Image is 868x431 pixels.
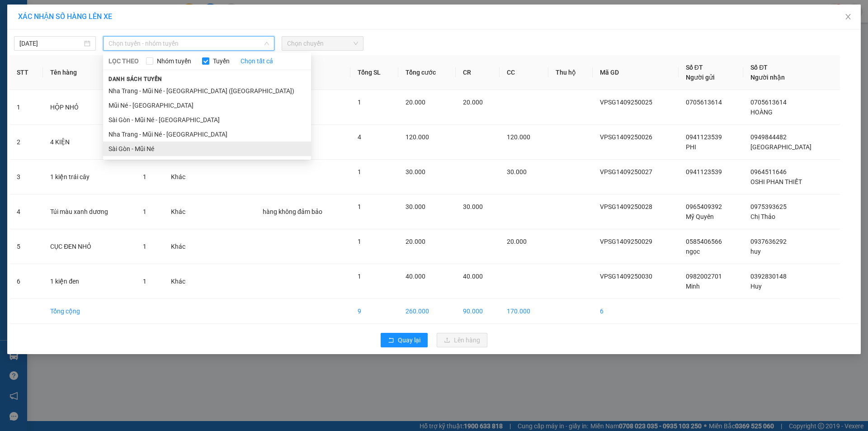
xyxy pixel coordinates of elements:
span: 0975393625 [750,203,787,210]
td: 1 kiện trái cây [43,160,136,194]
td: HỘP NHỎ [43,90,136,125]
span: 0941123539 [686,168,722,175]
span: 0392830148 [750,273,787,280]
span: OSHI PHAN THIẾT [750,178,802,185]
div: VP [PERSON_NAME] [8,8,80,29]
a: Chọn tất cả [241,56,273,66]
li: Nha Trang - Mũi Né - [GEOGRAPHIC_DATA] [103,127,311,142]
span: 40.000 [406,273,425,280]
td: 4 KIỆN [43,125,136,160]
span: VPSG1409250025 [600,99,652,106]
span: 20.000 [463,99,483,106]
span: ngọc [686,248,700,255]
span: 0965409392 [686,203,722,210]
span: 0949844482 [750,133,787,141]
div: Chị Thảo [86,29,159,40]
span: 30.000 [406,168,425,175]
span: [GEOGRAPHIC_DATA] [750,143,811,151]
td: 6 [9,264,43,299]
span: 1 [143,243,146,250]
th: Tổng SL [350,55,398,90]
th: STT [9,55,43,90]
th: Thu hộ [548,55,593,90]
span: 30.000 [406,203,425,210]
span: Người nhận [750,74,785,81]
td: 90.000 [456,299,500,324]
span: 0937636292 [750,238,787,245]
span: 20.000 [507,238,527,245]
span: Chọn chuyến [287,37,358,50]
span: Tuyến [209,56,233,66]
span: 1 [143,173,146,180]
span: huy [750,248,761,255]
span: Gửi: [8,9,22,18]
span: 0705613614 [750,99,787,106]
span: 1 [358,168,361,175]
span: XÁC NHẬN SỐ HÀNG LÊN XE [18,12,112,21]
th: Mã GD [593,55,678,90]
td: Tổng cộng [43,299,136,324]
span: Chọn tuyến - nhóm tuyến [108,37,269,50]
span: 4 [358,133,361,141]
span: down [264,41,269,46]
span: Mỹ Quyên [686,213,714,220]
th: Tên hàng [43,55,136,90]
span: 1 [358,273,361,280]
td: Khác [164,194,201,229]
span: Số ĐT [686,64,703,71]
th: CC [500,55,548,90]
span: CR : [7,59,21,69]
td: 9 [350,299,398,324]
td: 5 [9,229,43,264]
td: Khác [164,229,201,264]
div: Mỹ Quyên [8,29,80,40]
td: 260.000 [398,299,456,324]
td: Khác [164,264,201,299]
span: Quay lại [398,335,420,345]
td: 2 [9,125,43,160]
td: CỤC ĐEN NHỎ [43,229,136,264]
span: 1 [358,99,361,106]
span: 1 [358,203,361,210]
td: Túi màu xanh dương [43,194,136,229]
span: 1 [358,238,361,245]
th: CR [456,55,500,90]
input: 14/09/2025 [19,38,82,48]
li: Mũi Né - [GEOGRAPHIC_DATA] [103,98,311,113]
span: 30.000 [507,168,527,175]
span: 0982002701 [686,273,722,280]
th: Tổng cước [398,55,456,90]
span: VPSG1409250030 [600,273,652,280]
span: Minh [686,283,700,290]
td: Khác [164,160,201,194]
span: 0705613614 [686,99,722,106]
span: 1 [143,208,146,215]
span: Huy [750,283,762,290]
td: 6 [593,299,678,324]
span: VPSG1409250027 [600,168,652,175]
span: 0585406566 [686,238,722,245]
span: close [844,13,852,20]
li: Sài Gòn - Mũi Né [103,142,311,156]
span: Người gửi [686,74,715,81]
div: 0965409392 [8,40,80,53]
span: Chị Thảo [750,213,775,220]
li: Sài Gòn - Mũi Né - [GEOGRAPHIC_DATA] [103,113,311,127]
button: Close [835,5,861,30]
td: 1 kiện đen [43,264,136,299]
span: 30.000 [463,203,483,210]
td: 170.000 [500,299,548,324]
span: LỌC THEO [108,56,139,66]
span: 20.000 [406,238,425,245]
span: Danh sách tuyến [103,75,168,83]
span: PHI [686,143,696,151]
div: 30.000 [7,58,81,69]
span: Nhóm tuyến [153,56,195,66]
td: 1 [9,90,43,125]
span: VPSG1409250026 [600,133,652,141]
div: VP [PERSON_NAME] [86,8,159,29]
li: Nha Trang - Mũi Né - [GEOGRAPHIC_DATA] ([GEOGRAPHIC_DATA]) [103,84,311,98]
span: 120.000 [507,133,530,141]
button: uploadLên hàng [437,333,487,347]
td: 4 [9,194,43,229]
